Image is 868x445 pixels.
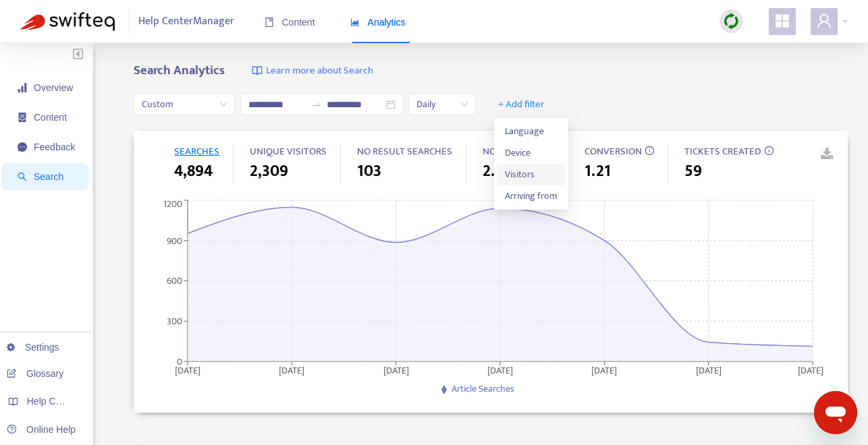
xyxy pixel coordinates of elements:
span: CONVERSION [585,143,642,160]
a: Settings [7,342,59,353]
span: + Add filter [498,96,545,113]
span: Content [34,112,67,123]
button: + Add filter [488,94,555,115]
span: container [18,113,27,122]
a: Learn more about Search [252,63,373,79]
span: Learn more about Search [266,63,373,79]
span: Analytics [350,17,406,28]
span: Custom [142,94,227,115]
a: Glossary [7,368,63,379]
span: Feedback [34,142,75,152]
span: signal [18,83,27,92]
tspan: [DATE] [798,363,824,378]
span: Content [265,17,315,28]
span: Daily [416,94,468,115]
tspan: 0 [177,354,182,369]
tspan: [DATE] [696,363,722,378]
span: Overview [34,82,73,93]
span: 103 [357,159,381,183]
span: Arriving from [505,189,558,204]
span: swap-right [310,99,321,110]
span: message [18,142,27,152]
iframe: Button to launch messaging window [814,391,857,434]
span: Device [505,146,558,160]
span: TICKETS CREATED [684,143,761,160]
tspan: 900 [167,233,182,249]
img: sync.dc5367851b00ba804db3.png [723,13,740,30]
tspan: [DATE] [383,363,409,378]
tspan: 300 [167,314,182,329]
b: Search Analytics [134,60,225,81]
span: Article Searches [452,381,514,396]
tspan: 1200 [163,196,182,212]
a: Online Help [7,424,76,435]
tspan: 600 [167,273,182,289]
span: search [18,172,27,181]
tspan: [DATE] [592,363,618,378]
span: 59 [684,159,702,183]
tspan: [DATE] [175,363,200,378]
span: NO RESULT SEARCHES [357,143,452,160]
span: Help Center Manager [138,9,234,34]
span: book [265,18,274,27]
img: image-link [252,65,263,76]
span: Help Centers [27,396,82,407]
span: NO RESULT RATE [483,143,554,160]
span: 2,309 [250,159,288,183]
span: UNIQUE VISITORS [250,143,327,160]
span: 4,894 [174,159,213,183]
span: area-chart [350,18,360,27]
span: Language [505,124,558,139]
span: user [816,13,832,29]
span: SEARCHES [174,143,219,160]
span: to [310,99,321,110]
tspan: [DATE] [487,363,513,378]
span: 1.21 [585,159,611,183]
tspan: [DATE] [279,363,305,378]
span: appstore [774,13,790,29]
span: 2.1% [483,159,513,183]
img: Swifteq [20,12,115,31]
span: Search [34,171,63,182]
span: Visitors [505,167,558,182]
